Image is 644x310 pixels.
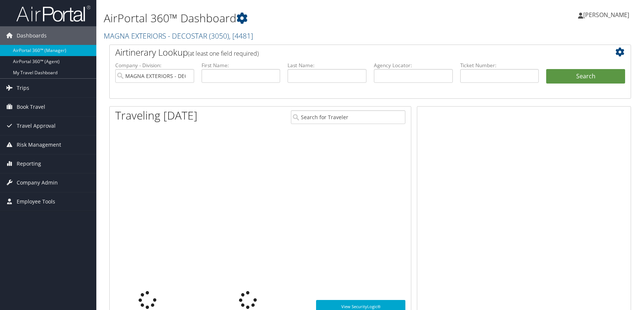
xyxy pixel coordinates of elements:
[17,98,45,116] span: Book Travel
[115,46,582,59] h2: Airtinerary Lookup
[229,31,253,41] span: , [ 4481 ]
[209,31,229,41] span: ( 3050 )
[16,5,90,22] img: airportal-logo.png
[17,192,55,211] span: Employee Tools
[188,49,259,58] span: (at least one field required)
[115,62,194,69] label: Company - Division:
[374,62,453,69] label: Agency Locator:
[17,79,29,97] span: Trips
[291,110,405,124] input: Search for Traveler
[202,62,280,69] label: First Name:
[17,136,61,154] span: Risk Management
[17,117,56,135] span: Travel Approval
[104,31,253,41] a: MAGNA EXTERIORS - DECOSTAR
[17,26,47,45] span: Dashboards
[288,62,366,69] label: Last Name:
[460,62,539,69] label: Ticket Number:
[583,11,629,19] span: [PERSON_NAME]
[578,4,637,26] a: [PERSON_NAME]
[115,108,197,123] h1: Traveling [DATE]
[546,69,625,84] button: Search
[17,154,41,173] span: Reporting
[104,10,459,26] h1: AirPortal 360™ Dashboard
[17,173,58,192] span: Company Admin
